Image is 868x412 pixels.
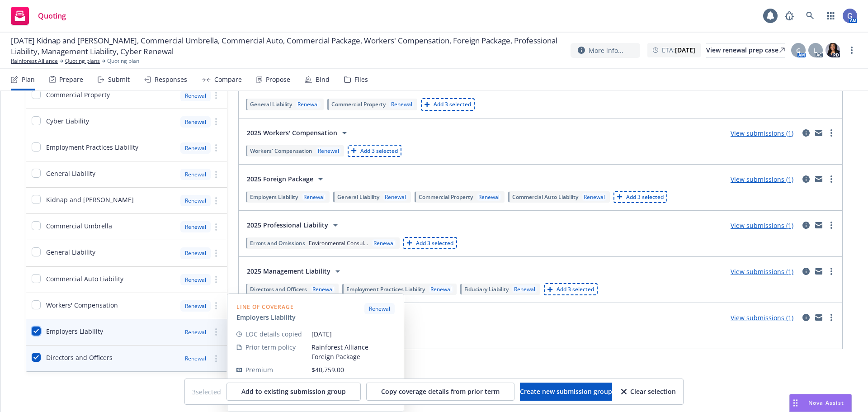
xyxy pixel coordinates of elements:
span: Cyber Liability [46,116,89,126]
a: View submissions (1) [731,313,793,322]
button: 2025 Workers' Compensation [244,124,353,142]
a: Rainforest Alliance [11,57,58,65]
a: more [211,274,222,285]
a: more [211,195,222,206]
div: Renewal [476,193,501,201]
span: Employment Practices Liability [346,285,425,293]
button: Copy coverage details from prior term [366,383,514,401]
span: 3 selected [192,387,221,397]
a: more [211,90,222,101]
a: Quoting [7,3,70,28]
span: 2025 Foreign Package [247,174,313,184]
span: Commercial Property [419,193,473,201]
a: Search [801,7,819,25]
span: Nova Assist [808,399,844,407]
div: Renewal [180,247,211,259]
div: Plan [22,76,35,83]
a: circleInformation [801,220,811,231]
span: Commercial Property [46,90,110,99]
a: circleInformation [801,266,811,277]
span: L [814,46,817,55]
div: Renewal [180,327,211,338]
div: Renewal [180,169,211,180]
a: View submissions (1) [731,129,793,137]
span: Directors and Officers [250,285,307,293]
div: Propose [266,76,290,83]
a: Report a Bug [780,7,798,25]
span: Environmental Consul... [309,239,368,247]
div: Renewal [180,300,211,312]
a: mail [813,312,824,323]
img: photo [843,9,857,23]
a: more [826,312,837,323]
div: Renewal [180,353,211,364]
span: Commercial Auto Liability [46,274,123,284]
div: View renewal prep case [706,43,785,57]
span: Commercial Property [331,100,386,108]
button: Clear selection [621,383,676,401]
span: Workers' Compensation [46,300,118,310]
a: more [211,248,222,259]
span: Employment Practices Liability [46,142,138,152]
span: Create new submission group [520,387,612,396]
span: Commercial Umbrella [46,221,112,231]
a: more [211,353,222,364]
span: Copy coverage details from prior term [381,387,500,396]
span: Directors and Officers [46,353,113,362]
a: more [826,174,837,185]
div: Responses [155,76,187,83]
span: General Liability [337,193,379,201]
div: Renewal [429,285,453,293]
div: Drag to move [790,394,801,412]
div: Renewal [316,147,341,155]
span: General Liability [250,100,292,108]
button: Create new submission group [520,383,612,401]
span: Add 3 selected [360,147,398,155]
a: more [211,169,222,180]
a: View submissions (1) [731,175,793,184]
span: General Liability [46,247,95,257]
a: View submissions (1) [731,267,793,276]
span: More info... [589,46,623,55]
div: Bind [316,76,330,83]
a: more [846,45,857,56]
div: Renewal [512,285,537,293]
a: more [826,266,837,277]
div: Compare [214,76,242,83]
div: Renewal [180,116,211,128]
a: View submissions (1) [731,221,793,230]
span: [DATE] Kidnap and [PERSON_NAME], Commercial Umbrella, Commercial Auto, Commercial Package, Worker... [11,35,563,57]
div: Clear selection [621,383,676,400]
span: Kidnap and [PERSON_NAME] [46,195,134,204]
button: Nova Assist [789,394,852,412]
span: Employers Liability [46,327,103,336]
div: Renewal [180,90,211,101]
button: 2025 Professional Liability [244,216,344,234]
button: Add to existing submission group [226,383,361,401]
div: Prepare [59,76,83,83]
button: 2025 Management Liability [244,262,346,280]
a: mail [813,266,824,277]
span: 2025 Management Liability [247,266,330,276]
span: Add 3 selected [626,193,664,201]
button: 2025 Foreign Package [244,170,329,188]
a: mail [813,220,824,231]
div: Renewal [180,195,211,206]
span: Workers' Compensation [250,147,312,155]
a: Switch app [822,7,840,25]
a: Quoting plans [65,57,100,65]
a: more [211,327,222,337]
span: Quoting plan [107,57,139,65]
a: more [211,142,222,153]
span: Quoting [38,12,66,19]
a: more [211,222,222,232]
a: more [211,116,222,127]
span: Employers Liability [250,193,298,201]
span: Add 3 selected [416,239,453,247]
img: photo [826,43,840,57]
div: Renewal [180,274,211,285]
span: ETA : [662,45,695,55]
span: Add to existing submission group [241,387,346,396]
a: circleInformation [801,128,811,138]
a: View renewal prep case [706,43,785,57]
